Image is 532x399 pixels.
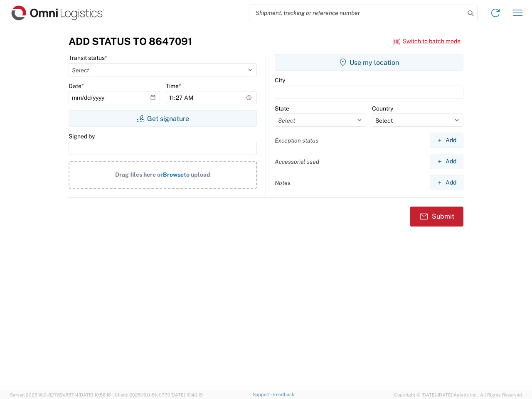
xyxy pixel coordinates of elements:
[275,158,319,165] label: Accessorial used
[430,175,463,190] button: Add
[430,154,463,169] button: Add
[184,171,210,178] span: to upload
[249,5,465,21] input: Shipment, tracking or reference number
[275,179,291,187] label: Notes
[275,76,285,84] label: City
[69,110,257,127] button: Get signature
[79,392,111,397] span: [DATE] 10:56:16
[166,82,181,90] label: Time
[394,391,522,399] span: Copyright © [DATE]-[DATE] Agistix Inc., All Rights Reserved
[273,392,294,397] a: Feedback
[275,54,463,71] button: Use my location
[115,171,163,178] span: Drag files here or
[372,105,393,112] label: Country
[69,54,107,62] label: Transit status
[170,392,203,397] span: [DATE] 10:40:19
[430,133,463,148] button: Add
[10,392,111,397] span: Server: 2025.16.0-82789e55714
[393,34,461,48] button: Switch to batch mode
[69,133,95,140] label: Signed by
[275,137,318,144] label: Exception status
[253,392,273,397] a: Support
[115,392,203,397] span: Client: 2025.16.0-8fc0770
[410,207,463,227] button: Submit
[275,105,289,112] label: State
[163,171,184,178] span: Browse
[69,35,192,47] h3: Add Status to 8647091
[69,82,84,90] label: Date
